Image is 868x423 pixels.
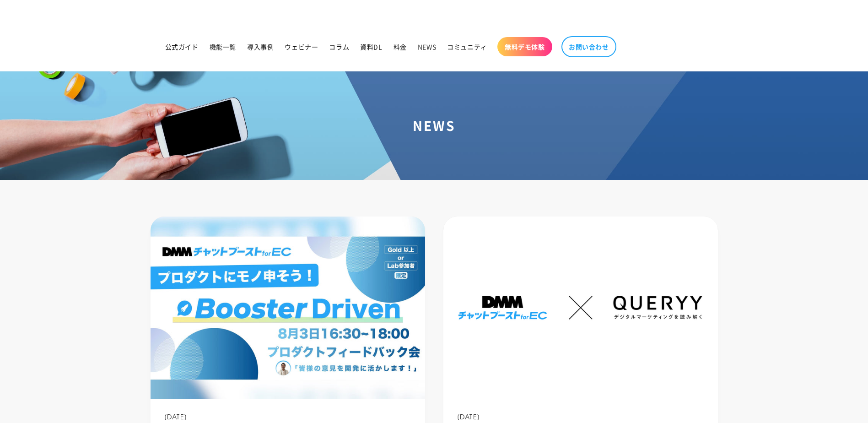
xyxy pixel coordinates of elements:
[394,43,407,51] span: 料金
[210,43,236,51] span: 機能一覧
[160,37,204,56] a: 公式ガイド
[360,43,382,51] span: 資料DL
[497,37,552,56] a: 無料デモ体験
[561,36,616,57] a: お問い合わせ
[323,37,355,56] a: コラム
[329,43,349,51] span: コラム
[164,412,188,421] span: [DATE]
[418,43,436,51] span: NEWS
[204,37,242,56] a: 機能一覧
[285,43,318,51] span: ウェビナー
[355,37,388,56] a: 資料DL
[442,37,493,56] a: コミュニティ
[242,37,279,56] a: 導入事例
[151,217,425,400] img: コミュニティBooster主催、プロダクトフィードバック会を開催
[447,43,487,51] span: コミュニティ
[505,43,545,51] span: 無料デモ体験
[165,43,199,51] span: 公式ガイド
[279,37,323,56] a: ウェビナー
[11,117,857,134] h1: NEWS
[388,37,412,56] a: 料金
[457,412,480,421] span: [DATE]
[247,43,274,51] span: 導入事例
[443,217,718,400] img: DMMチャットブースト for ECが「QUERYY」に掲載されました！
[412,37,442,56] a: NEWS
[569,43,609,51] span: お問い合わせ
